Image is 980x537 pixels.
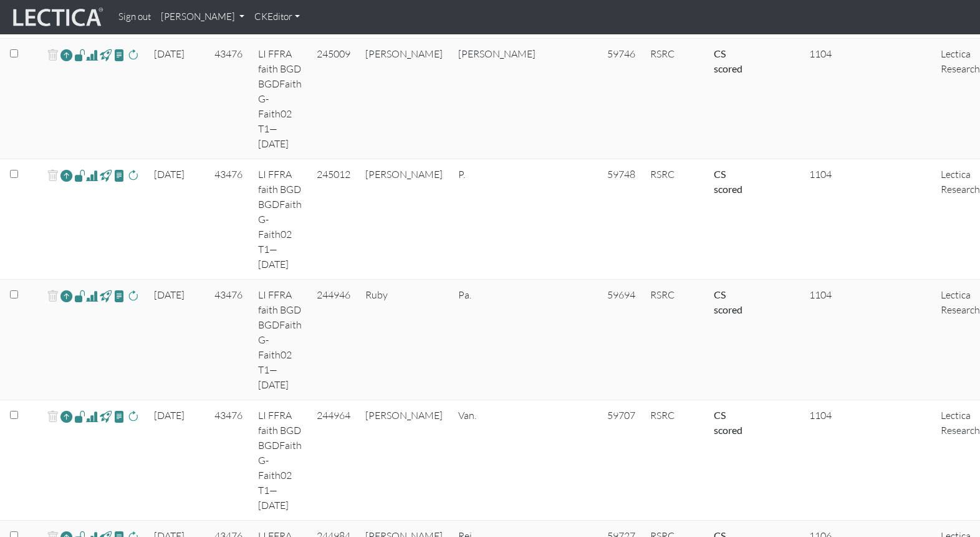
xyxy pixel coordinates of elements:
[156,5,249,29] a: [PERSON_NAME]
[47,167,59,185] span: delete
[251,159,309,280] td: LI FFRA faith BGD BGDFaith G-Faith02 T1—[DATE]
[60,167,72,185] a: Reopen
[251,280,309,400] td: LI FFRA faith BGD BGDFaith G-Faith02 T1—[DATE]
[113,288,125,303] span: view
[358,400,451,521] td: [PERSON_NAME]
[643,400,706,521] td: RSRC
[74,288,86,303] span: view
[127,168,139,183] span: rescore
[86,409,98,424] span: Analyst score
[74,47,86,62] span: view
[714,168,742,195] a: Completed = assessment has been completed; CS scored = assessment has been CLAS scored; LS scored...
[207,39,251,159] td: 43476
[10,6,103,29] img: lecticalive
[207,400,251,521] td: 43476
[147,280,207,400] td: [DATE]
[86,288,98,303] span: Analyst score
[207,159,251,280] td: 43476
[809,288,832,301] span: 1104
[74,168,86,182] span: view
[147,39,207,159] td: [DATE]
[86,168,98,183] span: Analyst score
[809,47,832,60] span: 1104
[113,5,156,29] a: Sign out
[643,280,706,400] td: RSRC
[251,400,309,521] td: LI FFRA faith BGD BGDFaith G-Faith02 T1—[DATE]
[47,46,59,64] span: delete
[127,409,139,424] span: rescore
[113,168,125,182] span: view
[127,288,139,303] span: rescore
[809,168,832,180] span: 1104
[714,47,742,74] a: Completed = assessment has been completed; CS scored = assessment has been CLAS scored; LS scored...
[147,400,207,521] td: [DATE]
[100,409,112,423] span: view
[358,159,451,280] td: [PERSON_NAME]
[47,408,59,426] span: delete
[113,409,125,423] span: view
[60,287,72,305] a: Reopen
[358,280,451,400] td: Ruby
[86,47,98,62] span: Analyst score
[100,288,112,303] span: view
[100,168,112,182] span: view
[60,46,72,64] a: Reopen
[451,280,545,400] td: Pa.
[643,39,706,159] td: RSRC
[60,408,72,426] a: Reopen
[358,39,451,159] td: [PERSON_NAME]
[74,409,86,423] span: view
[309,159,358,280] td: 245012
[714,288,742,315] a: Completed = assessment has been completed; CS scored = assessment has been CLAS scored; LS scored...
[147,159,207,280] td: [DATE]
[600,39,643,159] td: 59746
[451,39,545,159] td: [PERSON_NAME]
[100,47,112,62] span: view
[113,47,125,62] span: view
[127,47,139,62] span: rescore
[451,159,545,280] td: P.
[600,280,643,400] td: 59694
[309,280,358,400] td: 244946
[600,400,643,521] td: 59707
[451,400,545,521] td: Van.
[714,409,742,436] a: Completed = assessment has been completed; CS scored = assessment has been CLAS scored; LS scored...
[600,159,643,280] td: 59748
[47,287,59,305] span: delete
[309,39,358,159] td: 245009
[809,409,832,421] span: 1104
[643,159,706,280] td: RSRC
[309,400,358,521] td: 244964
[207,280,251,400] td: 43476
[251,39,309,159] td: LI FFRA faith BGD BGDFaith G-Faith02 T1—[DATE]
[249,5,305,29] a: CKEditor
